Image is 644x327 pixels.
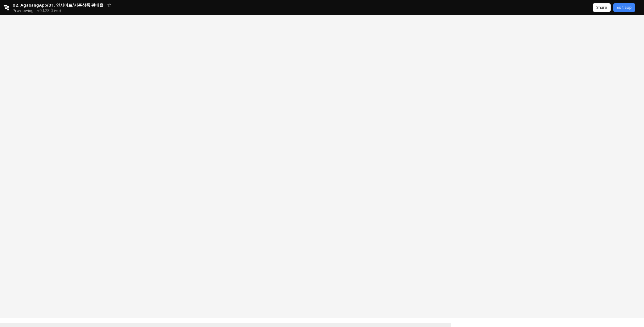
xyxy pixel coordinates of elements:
[596,5,607,10] p: Share
[593,3,611,12] button: Share app
[13,8,34,14] span: Previewing
[13,6,64,15] div: Previewing v0.1.28 (Live)
[106,2,112,8] button: Add app to favorites
[34,6,64,15] button: Releases and History
[617,5,632,10] p: Edit app
[13,2,103,8] span: 02. AgabangApp/01. 인사이트/시즌상품 판매율
[37,8,61,13] p: v0.1.28 (Live)
[613,3,635,12] button: Edit app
